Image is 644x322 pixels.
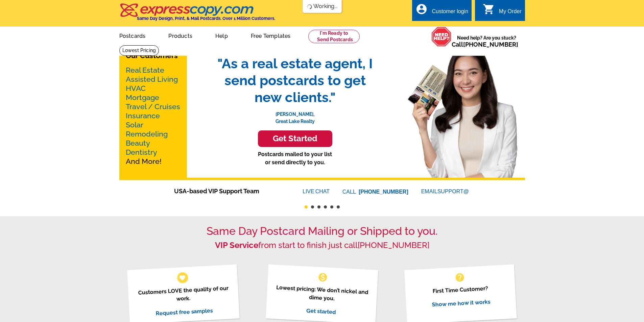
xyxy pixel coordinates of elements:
[109,27,157,43] a: Postcards
[452,34,522,48] span: Need help? Are you stuck?
[215,240,258,250] strong: VIP Service
[156,307,213,317] a: Request free samples
[174,187,282,196] span: USA-based VIP Support Team
[454,272,465,283] span: help
[324,205,327,208] button: 4 of 6
[126,139,150,147] a: Beauty
[274,283,370,304] p: Lowest pricing: We don’t nickel and dime you.
[137,16,275,21] h4: Same Day Design, Print, & Mail Postcards. Over 1 Million Customers.
[317,272,328,283] span: monetization_on
[205,27,239,43] a: Help
[240,27,302,43] a: Free Templates
[211,55,380,106] span: "As a real estate agent, I send postcards to get new clients."
[306,307,336,315] a: Get started
[119,241,525,250] h2: from start to finish just call
[342,188,357,196] font: CALL
[358,240,429,250] a: [PHONE_NUMBER]
[452,41,518,48] span: Call
[126,66,181,166] p: And More!
[126,121,143,129] a: Solar
[437,188,470,196] font: SUPPORT@
[499,8,522,18] div: My Order
[483,7,522,16] a: shopping_cart My Order
[311,205,314,208] button: 2 of 6
[126,75,178,83] a: Assisted Living
[119,225,525,238] h1: Same Day Postcard Mailing or Shipped to you.
[463,41,518,48] a: [PHONE_NUMBER]
[158,27,203,43] a: Products
[317,205,320,208] button: 3 of 6
[413,283,508,296] p: First Time Customer?
[179,274,186,281] span: favorite
[126,93,159,102] a: Mortgage
[421,189,470,194] a: EMAILSUPPORT@
[119,8,275,21] a: Same Day Design, Print, & Mail Postcards. Over 1 Million Customers.
[432,8,468,18] div: Customer login
[432,298,491,308] a: Show me how it works
[330,205,333,208] button: 5 of 6
[303,188,315,196] font: LIVE
[211,130,380,147] a: Get Started
[359,189,408,195] a: [PHONE_NUMBER]
[431,27,452,47] img: help
[126,112,160,120] a: Insurance
[126,66,164,74] a: Real Estate
[126,148,157,156] a: Dentistry
[211,150,380,167] p: Postcards mailed to your list or send directly to you.
[415,7,468,16] a: account_circle Customer login
[126,84,146,93] a: HVAC
[136,284,231,305] p: Customers LOVE the quality of our work.
[415,3,428,15] i: account_circle
[305,205,308,208] button: 1 of 6
[307,4,312,9] img: loading...
[483,3,495,15] i: shopping_cart
[303,189,330,194] a: LIVECHAT
[337,205,340,208] button: 6 of 6
[266,134,324,144] h3: Get Started
[126,130,168,138] a: Remodeling
[126,102,180,111] a: Travel / Cruises
[211,106,380,125] p: [PERSON_NAME], Great Lake Realty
